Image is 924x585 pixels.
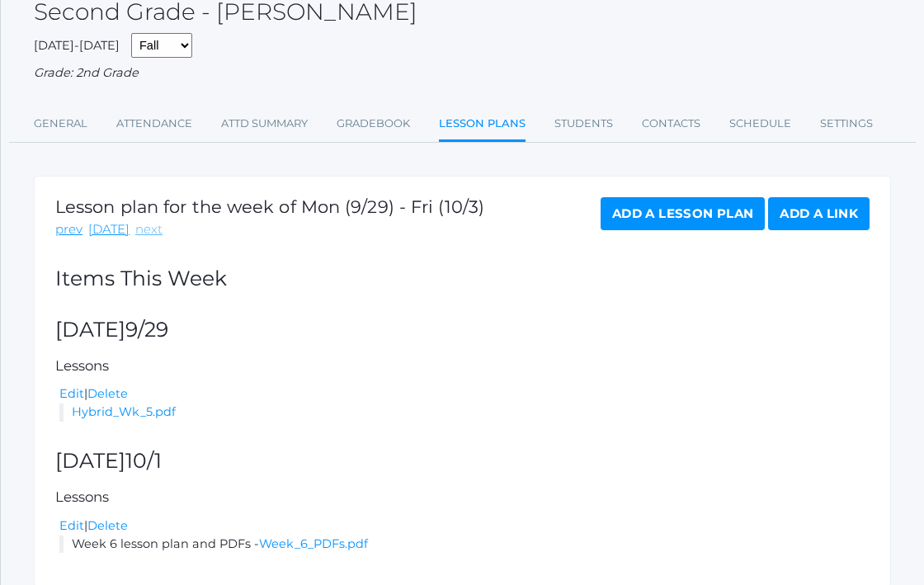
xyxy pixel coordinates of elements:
[55,197,484,216] h1: Lesson plan for the week of Mon (9/29) - Fri (10/3)
[125,448,162,473] span: 10/1
[55,267,870,290] h2: Items This Week
[59,535,870,554] li: Week 6 lesson plan and PDFs -
[87,386,128,401] a: Delete
[59,386,84,401] a: Edit
[554,107,613,140] a: Students
[55,358,870,373] h5: Lessons
[55,220,82,239] a: prev
[729,107,791,140] a: Schedule
[221,107,308,140] a: Attd Summary
[601,197,765,230] a: Add a Lesson Plan
[88,220,130,239] a: [DATE]
[820,107,873,140] a: Settings
[55,489,870,504] h5: Lessons
[59,517,870,535] div: |
[55,318,870,342] h2: [DATE]
[642,107,700,140] a: Contacts
[439,107,526,143] a: Lesson Plans
[34,107,87,140] a: General
[87,518,128,533] a: Delete
[72,404,176,419] a: Hybrid_Wk_5.pdf
[34,38,120,53] span: [DATE]-[DATE]
[125,317,168,342] span: 9/29
[55,450,870,473] h2: [DATE]
[116,107,192,140] a: Attendance
[59,385,870,403] div: |
[135,220,163,239] a: next
[259,536,368,551] a: Week_6_PDFs.pdf
[337,107,410,140] a: Gradebook
[34,64,891,83] div: Grade: 2nd Grade
[59,518,84,533] a: Edit
[768,197,870,230] a: Add a Link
